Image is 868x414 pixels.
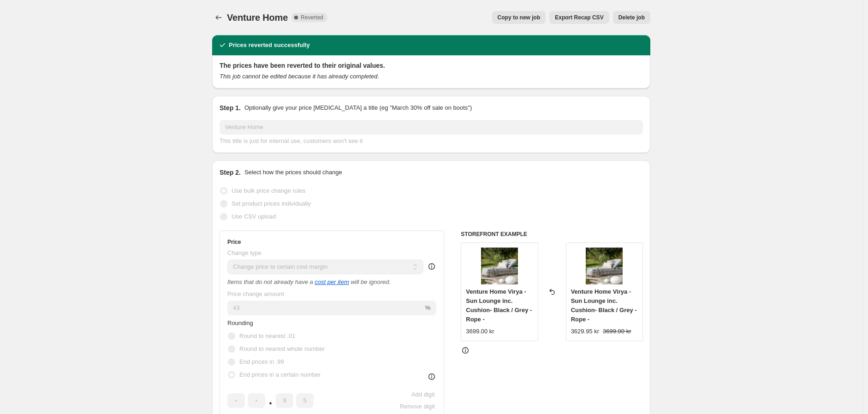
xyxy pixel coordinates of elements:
[492,11,546,24] button: Copy to new job
[618,14,645,21] span: Delete job
[498,14,541,21] span: Copy to new job
[571,288,637,323] span: Venture Home Virya - Sun Lounge inc. Cushion- Black / Grey - Rope -
[227,393,245,408] input: ﹡
[227,238,241,246] h3: Price
[425,304,431,311] span: %
[220,120,643,135] input: 30% off holiday sale
[239,371,321,378] span: End prices in a certain number
[220,103,241,112] h2: Step 1.
[227,249,262,256] span: Change type
[227,278,313,285] i: Items that do not already have a
[239,345,325,352] span: Round to nearest whole number
[549,11,609,24] button: Export Recap CSV
[351,278,391,285] i: will be ignored.
[220,137,363,144] span: This title is just for internal use, customers won't see it
[571,327,599,336] div: 3629.95 kr
[239,358,284,365] span: End prices in .99
[220,61,643,70] h2: The prices have been reverted to their original values.
[229,41,310,50] h2: Prices reverted successfully
[301,14,323,21] span: Reverted
[227,290,284,297] span: Price change amount
[481,248,518,284] img: b5fbe9b6-4276-11ee-ac4c-734d889a7a9a_80x.jpg
[220,168,241,177] h2: Step 2.
[227,12,288,23] span: Venture Home
[427,262,436,271] div: help
[227,319,253,326] span: Rounding
[603,327,631,336] strike: 3699.00 kr
[212,11,225,24] button: Price change jobs
[555,14,603,21] span: Export Recap CSV
[232,187,305,194] span: Use bulk price change rules
[268,393,273,408] span: .
[227,301,423,315] input: 50
[613,11,650,24] button: Delete job
[232,213,276,220] span: Use CSV upload
[244,168,342,177] p: Select how the prices should change
[461,231,643,238] h6: STOREFRONT EXAMPLE
[276,393,293,408] input: ﹡
[244,103,472,112] p: Optionally give your price [MEDICAL_DATA] a title (eg "March 30% off sale on boots")
[232,200,311,207] span: Set product prices individually
[220,73,379,80] i: This job cannot be edited because it has already completed.
[239,332,295,339] span: Round to nearest .01
[586,248,623,284] img: b5fbe9b6-4276-11ee-ac4c-734d889a7a9a_80x.jpg
[466,288,532,323] span: Venture Home Virya - Sun Lounge inc. Cushion- Black / Grey - Rope -
[315,278,349,285] a: cost per item
[248,393,265,408] input: ﹡
[466,327,494,336] div: 3699.00 kr
[296,393,314,408] input: ﹡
